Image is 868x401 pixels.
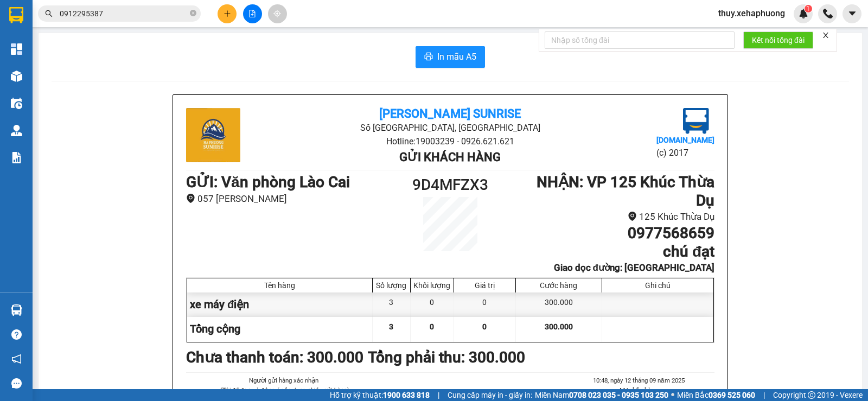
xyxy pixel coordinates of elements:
b: Gửi khách hàng [399,150,501,164]
button: caret-down [843,4,861,23]
strong: 0708 023 035 - 0935 103 250 [569,391,668,399]
span: environment [628,212,637,221]
span: printer [424,52,433,62]
input: Nhập số tổng đài [545,31,735,49]
sup: 1 [805,5,812,12]
h1: 9D4MFZX3 [384,173,516,197]
span: aim [273,10,281,17]
div: Số lượng [375,281,407,290]
li: (c) 2017 [656,146,714,160]
div: Giá trị [457,281,513,290]
span: question-circle [11,329,22,340]
li: 10:48, ngày 12 tháng 09 năm 2025 [563,375,714,385]
li: 125 Khúc Thừa Dụ [516,209,714,224]
span: notification [11,354,22,364]
b: [DOMAIN_NAME] [656,136,714,144]
div: xe máy điện [187,292,373,317]
button: Kết nối tổng đài [743,31,813,49]
img: icon-new-feature [799,9,808,18]
h1: 0977568659 [516,224,714,243]
img: warehouse-icon [11,304,22,316]
span: thuy.xehaphuong [710,7,794,20]
li: Hotline: 19003239 - 0926.621.621 [274,135,626,148]
button: aim [268,4,287,23]
div: 0 [411,292,454,317]
span: close-circle [190,10,196,16]
div: 3 [373,292,411,317]
span: close-circle [190,9,196,19]
img: logo.jpg [683,108,709,134]
button: printerIn mẫu A5 [416,46,485,68]
span: Cung cấp máy in - giấy in: [448,389,532,401]
span: search [45,10,53,17]
li: Người gửi hàng xác nhận [208,375,359,385]
span: caret-down [847,9,857,18]
span: In mẫu A5 [437,50,476,63]
div: 0 [454,292,516,317]
button: plus [218,4,237,23]
li: Số [GEOGRAPHIC_DATA], [GEOGRAPHIC_DATA] [274,121,626,135]
span: copyright [808,391,815,399]
b: Tổng phải thu: 300.000 [368,348,525,366]
span: file-add [248,10,256,17]
b: [PERSON_NAME] Sunrise [379,107,521,120]
button: file-add [243,4,262,23]
li: NV nhận hàng [563,385,714,395]
img: logo.jpg [186,108,240,162]
b: GỬI : Văn phòng Lào Cai [186,173,350,191]
img: warehouse-icon [11,71,22,82]
div: Khối lượng [413,281,451,290]
strong: 0369 525 060 [709,391,755,399]
input: Tìm tên, số ĐT hoặc mã đơn [60,8,188,20]
div: 300.000 [516,292,602,317]
img: dashboard-icon [11,43,22,55]
img: solution-icon [11,152,22,163]
img: warehouse-icon [11,98,22,109]
img: logo-vxr [9,7,23,23]
span: 0 [430,322,434,331]
b: Chưa thanh toán : 300.000 [186,348,363,366]
span: Hỗ trợ kỹ thuật: [330,389,430,401]
span: 3 [389,322,393,331]
span: Kết nối tổng đài [752,34,805,46]
span: close [822,31,829,39]
div: Tên hàng [190,281,369,290]
span: Tổng cộng [190,322,240,335]
span: message [11,378,22,389]
span: | [438,389,439,401]
span: 1 [806,5,810,12]
strong: 1900 633 818 [383,391,430,399]
span: Miền Nam [535,389,668,401]
span: environment [186,194,195,203]
span: ⚪️ [671,393,674,397]
img: warehouse-icon [11,125,22,136]
span: Miền Bắc [677,389,755,401]
div: Ghi chú [605,281,711,290]
span: 0 [482,322,487,331]
h1: chú đạt [516,243,714,261]
div: Cước hàng [519,281,599,290]
img: phone-icon [823,9,833,18]
li: 057 [PERSON_NAME] [186,192,384,206]
span: | [763,389,765,401]
span: 300.000 [545,322,573,331]
span: plus [224,10,231,17]
b: Giao dọc đường: [GEOGRAPHIC_DATA] [554,262,714,273]
i: (Tôi đã đọc và đồng ý nộp dung phiếu gửi hàng) [219,386,348,394]
b: NHẬN : VP 125 Khúc Thừa Dụ [537,173,714,209]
